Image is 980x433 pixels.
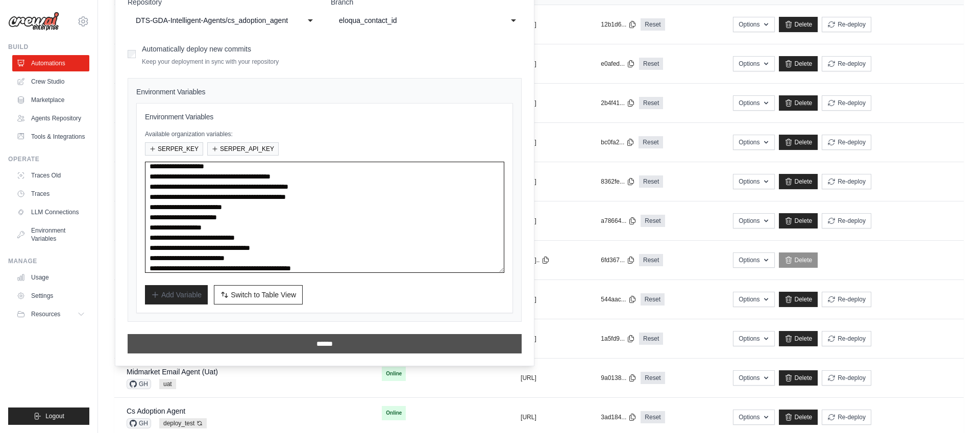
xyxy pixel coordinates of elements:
button: Options [733,17,774,32]
a: Automations [12,55,89,71]
button: 544aac... [601,295,636,303]
button: Re-deploy [822,331,871,346]
button: 9a0138... [601,374,636,382]
h4: Environment Variables [136,87,513,97]
a: Reset [641,411,665,423]
a: Delete [779,56,818,71]
button: Options [733,410,774,425]
a: Delete [779,213,818,228]
button: Options [733,213,774,228]
button: Options [733,252,774,268]
a: LLM Connections [12,204,89,220]
button: Switch to Table View [214,285,303,304]
a: Reset [641,215,665,227]
button: Options [733,292,774,307]
a: Reset [641,293,665,305]
a: Reset [639,58,663,70]
button: Options [733,95,774,111]
h3: Environment Variables [145,112,504,122]
button: Re-deploy [822,95,871,111]
button: Add Variable [145,285,208,304]
a: Settings [12,288,89,304]
button: e0afed... [601,60,635,68]
a: Reset [639,136,663,148]
img: Logo [8,12,59,31]
p: Available organization variables: [145,130,504,138]
div: Operate [8,155,89,163]
a: Crew Studio [12,73,89,90]
button: a78664... [601,217,636,225]
button: Re-deploy [822,410,871,425]
button: Options [733,331,774,346]
a: Tools & Integrations [12,129,89,145]
button: Re-deploy [822,17,871,32]
div: DTS-GDA-Intelligent-Agents/cs_adoption_agent [136,14,290,27]
button: Resources [12,306,89,322]
a: Reset [639,254,663,266]
button: 2b4f41... [601,99,635,107]
button: Re-deploy [822,213,871,228]
a: Delete [779,174,818,189]
button: Options [733,370,774,386]
a: Midmarket Email Agent (Uat) [127,368,218,376]
span: GH [127,379,151,389]
button: Re-deploy [822,370,871,386]
div: Manage [8,257,89,265]
button: Options [733,174,774,189]
button: Re-deploy [822,292,871,307]
a: Delete [779,95,818,111]
label: Automatically deploy new commits [142,45,251,53]
span: deploy_test [159,418,207,428]
span: GH [127,418,151,428]
button: 1a5fd9... [601,335,635,343]
button: 6fd367... [601,256,635,264]
a: Cs Adoption Agent [127,407,185,415]
button: Logout [8,407,89,425]
a: Delete [779,292,818,307]
button: Options [733,56,774,71]
button: Options [733,135,774,150]
div: eloqua_contact_id [339,14,493,27]
a: Marketplace [12,92,89,108]
a: Reset [641,18,665,31]
button: Re-deploy [822,56,871,71]
a: Environment Variables [12,222,89,247]
span: Resources [31,310,60,318]
a: Reset [641,372,665,384]
a: Traces Old [12,167,89,184]
p: Keep your deployment in sync with your repository [142,58,279,66]
div: Build [8,43,89,51]
span: Online [382,406,406,420]
a: Reset [639,333,663,345]
span: Online [382,367,406,381]
button: bc0fa2... [601,138,634,146]
a: Delete [779,370,818,386]
a: Reset [639,175,663,188]
button: SERPER_API_KEY [207,142,279,156]
a: Reset [639,97,663,109]
a: Agents Repository [12,110,89,126]
span: Switch to Table View [231,290,296,300]
button: 8362fe... [601,177,635,186]
button: 3ad184... [601,413,636,421]
button: Re-deploy [822,174,871,189]
a: Delete [779,331,818,346]
a: Traces [12,186,89,202]
a: Delete [779,135,818,150]
a: Delete [779,410,818,425]
span: Logout [45,412,64,420]
button: Re-deploy [822,135,871,150]
button: 12b1d6... [601,20,636,29]
a: Delete [779,252,818,268]
span: uat [159,379,176,389]
a: Usage [12,269,89,286]
button: SERPER_KEY [145,142,203,156]
a: Delete [779,17,818,32]
iframe: Chat Widget [929,384,980,433]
